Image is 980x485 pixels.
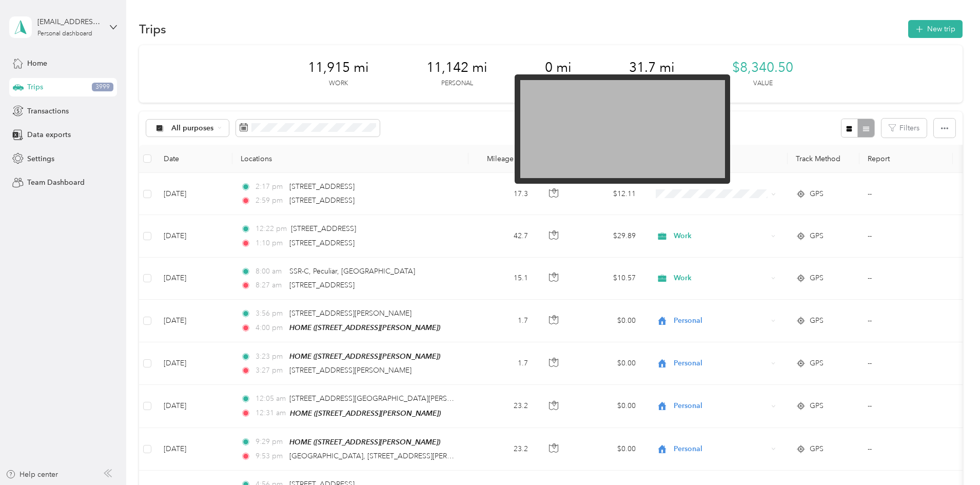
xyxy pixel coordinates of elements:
[308,60,369,76] span: 11,915 mi
[155,428,232,471] td: [DATE]
[810,188,824,200] span: GPS
[468,145,536,173] th: Mileage (mi)
[155,342,232,385] td: [DATE]
[256,393,285,404] span: 12:05 am
[256,436,285,448] span: 9:29 pm
[572,385,644,428] td: $0.00
[441,79,473,88] p: Personal
[256,351,285,362] span: 3:23 pm
[468,173,536,215] td: 17.3
[859,173,953,215] td: --
[572,173,644,215] td: $12.11
[289,323,440,332] span: HOME ([STREET_ADDRESS][PERSON_NAME])
[289,352,440,360] span: HOME ([STREET_ADDRESS][PERSON_NAME])
[859,428,953,471] td: --
[468,300,536,342] td: 1.7
[256,181,285,192] span: 2:17 pm
[572,258,644,300] td: $10.57
[859,342,953,385] td: --
[256,365,285,376] span: 3:27 pm
[37,31,92,37] div: Personal dashboard
[256,266,285,277] span: 8:00 am
[289,394,679,403] span: [STREET_ADDRESS][GEOGRAPHIC_DATA][PERSON_NAME], [US_STATE][GEOGRAPHIC_DATA], [GEOGRAPHIC_DATA]
[37,16,102,27] div: [EMAIL_ADDRESS][DOMAIN_NAME]
[810,400,824,412] span: GPS
[256,408,286,419] span: 12:31 am
[788,145,859,173] th: Track Method
[139,24,166,34] h1: Trips
[155,173,232,215] td: [DATE]
[289,452,564,460] span: [GEOGRAPHIC_DATA], [STREET_ADDRESS][PERSON_NAME][US_STATE][US_STATE]
[27,153,54,164] span: Settings
[810,273,824,284] span: GPS
[27,106,69,117] span: Transactions
[468,215,536,257] td: 42.7
[289,438,440,446] span: HOME ([STREET_ADDRESS][PERSON_NAME])
[155,385,232,428] td: [DATE]
[171,125,214,132] span: All purposes
[27,177,85,188] span: Team Dashboard
[629,60,675,76] span: 31.7 mi
[155,300,232,342] td: [DATE]
[426,60,487,76] span: 11,142 mi
[923,428,980,485] iframe: Everlance-gr Chat Button Frame
[289,281,355,289] span: [STREET_ADDRESS]
[674,400,768,412] span: Personal
[155,215,232,257] td: [DATE]
[468,385,536,428] td: 23.2
[27,129,71,140] span: Data exports
[810,230,824,242] span: GPS
[908,20,963,38] button: New trip
[468,342,536,385] td: 1.7
[572,215,644,257] td: $29.89
[27,58,47,69] span: Home
[674,315,768,326] span: Personal
[674,358,768,369] span: Personal
[674,230,768,242] span: Work
[256,322,285,334] span: 4:00 pm
[520,80,725,179] img: minimap
[810,358,824,369] span: GPS
[859,215,953,257] td: --
[256,195,285,206] span: 2:59 pm
[289,239,355,247] span: [STREET_ADDRESS]
[256,280,285,291] span: 8:27 am
[881,119,927,138] button: Filters
[753,79,773,88] p: Value
[468,258,536,300] td: 15.1
[674,443,768,455] span: Personal
[545,60,572,76] span: 0 mi
[92,83,113,92] span: 3999
[329,79,348,88] p: Work
[6,469,58,480] button: Help center
[155,145,232,173] th: Date
[289,196,355,205] span: [STREET_ADDRESS]
[289,267,415,276] span: SSR-C, Peculiar, [GEOGRAPHIC_DATA]
[859,145,953,173] th: Report
[256,223,287,235] span: 12:22 pm
[859,300,953,342] td: --
[289,182,355,191] span: [STREET_ADDRESS]
[468,428,536,471] td: 23.2
[27,82,43,92] span: Trips
[810,315,824,326] span: GPS
[256,238,285,249] span: 1:10 pm
[859,258,953,300] td: --
[674,273,768,284] span: Work
[155,258,232,300] td: [DATE]
[572,342,644,385] td: $0.00
[289,309,411,318] span: [STREET_ADDRESS][PERSON_NAME]
[572,300,644,342] td: $0.00
[256,308,285,319] span: 3:56 pm
[859,385,953,428] td: --
[289,366,411,375] span: [STREET_ADDRESS][PERSON_NAME]
[256,451,285,462] span: 9:53 pm
[732,60,793,76] span: $8,340.50
[290,409,441,417] span: HOME ([STREET_ADDRESS][PERSON_NAME])
[810,443,824,455] span: GPS
[291,224,356,233] span: [STREET_ADDRESS]
[572,428,644,471] td: $0.00
[232,145,468,173] th: Locations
